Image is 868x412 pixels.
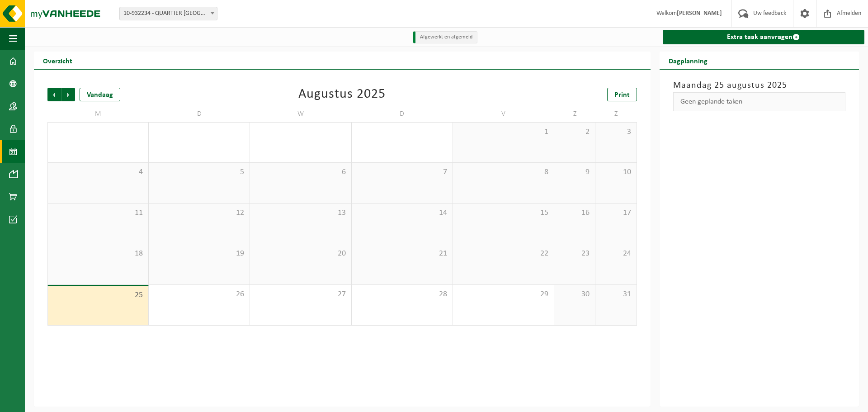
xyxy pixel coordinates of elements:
span: Print [614,91,630,99]
span: 15 [458,208,549,218]
span: 7 [356,167,448,177]
span: Volgende [61,88,75,101]
span: 30 [559,289,590,299]
span: 5 [153,167,245,177]
span: 12 [153,208,245,218]
a: Print [607,88,637,101]
span: 13 [255,208,346,218]
span: 27 [255,289,346,299]
span: 17 [600,208,632,218]
td: Z [554,106,595,122]
span: 28 [356,289,448,299]
span: 31 [600,289,632,299]
span: 20 [255,249,346,259]
a: Extra taak aanvragen [663,30,864,44]
span: 10-932234 - QUARTIER NV - EKE [120,7,217,20]
td: W [250,106,351,122]
h3: Maandag 25 augustus 2025 [673,79,845,92]
span: 18 [52,249,144,259]
span: 10-932234 - QUARTIER NV - EKE [119,7,217,20]
li: Afgewerkt en afgemeld [413,31,477,43]
span: 3 [600,127,632,137]
span: 9 [559,167,590,177]
strong: [PERSON_NAME] [677,10,722,17]
span: 23 [559,249,590,259]
span: 11 [52,208,144,218]
span: 19 [153,249,245,259]
span: 6 [255,167,346,177]
span: 22 [458,249,549,259]
span: 21 [356,249,448,259]
td: V [453,106,554,122]
td: Z [595,106,637,122]
div: Augustus 2025 [298,88,386,101]
span: 14 [356,208,448,218]
span: 2 [559,127,590,137]
span: 29 [458,289,549,299]
h2: Overzicht [34,52,81,69]
span: 24 [600,249,632,259]
span: 26 [153,289,245,299]
td: M [47,106,149,122]
div: Vandaag [80,88,120,101]
td: D [149,106,250,122]
span: 8 [458,167,549,177]
span: Vorige [47,88,61,101]
span: 16 [559,208,590,218]
span: 4 [52,167,144,177]
span: 25 [52,290,144,300]
div: Geen geplande taken [673,92,845,111]
span: 10 [600,167,632,177]
td: D [352,106,453,122]
h2: Dagplanning [660,52,717,69]
span: 1 [458,127,549,137]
